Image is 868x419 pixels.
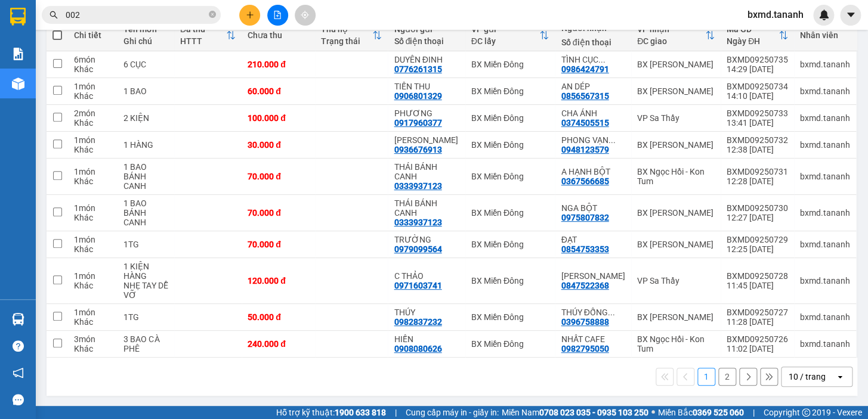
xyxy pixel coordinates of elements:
[727,82,788,91] div: BXMD09250734
[74,30,112,40] div: Chi tiết
[82,79,91,88] span: environment
[471,276,549,285] div: BX Miền Đông
[248,140,309,150] div: 30.000 đ
[6,6,48,48] img: logo.jpg
[800,240,850,249] div: bxmd.tananh
[74,167,112,176] div: 1 món
[561,344,608,353] div: 0982795050
[394,235,459,244] div: TRƯỜNG
[727,145,788,154] div: 12:38 [DATE]
[209,11,216,18] span: close-circle
[394,82,459,91] div: TIẾN THU
[6,66,14,75] span: environment
[394,145,441,154] div: 0936676913
[637,60,715,69] div: BX [PERSON_NAME]
[561,281,608,290] div: 0847522368
[74,203,112,213] div: 1 món
[471,60,549,69] div: BX Miền Đông
[561,64,608,74] div: 0986424791
[471,339,549,349] div: BX Miền Đông
[697,368,715,386] button: 1
[800,172,850,181] div: bxmd.tananh
[123,262,168,281] div: 1 KIỆN HÀNG
[394,334,459,344] div: HIỀN
[74,145,112,154] div: Khác
[561,55,625,64] div: TÌNH CỤC ĐEN
[502,406,648,419] span: Miền Nam
[74,176,112,186] div: Khác
[561,176,608,186] div: 0367566685
[800,113,850,123] div: bxmd.tananh
[718,368,736,386] button: 2
[561,213,608,222] div: 0975807832
[561,118,608,128] div: 0374505515
[800,208,850,218] div: bxmd.tananh
[74,213,112,222] div: Khác
[753,406,755,419] span: |
[539,408,648,417] strong: 0708 023 035 - 0935 103 250
[248,312,309,322] div: 50.000 đ
[637,113,715,123] div: VP Sa Thầy
[394,135,459,145] div: THÚY DUY
[301,11,309,19] span: aim
[12,48,24,60] img: solution-icon
[394,218,441,227] div: 0333937123
[394,162,459,181] div: THÁI BÁNH CANH
[74,64,112,74] div: Khác
[6,51,82,64] li: VP BX Miền Đông
[394,244,441,254] div: 0979099564
[335,408,386,417] strong: 1900 633 818
[248,240,309,249] div: 70.000 đ
[123,140,168,150] div: 1 HÀNG
[394,108,459,118] div: PHƯƠNG
[637,312,715,322] div: BX [PERSON_NAME]
[394,308,459,317] div: THÚY
[246,11,254,19] span: plus
[637,208,715,218] div: BX [PERSON_NAME]
[394,271,459,281] div: C THẢO
[74,235,112,244] div: 1 món
[13,367,24,378] span: notification
[123,312,168,322] div: 1TG
[273,11,282,19] span: file-add
[92,79,156,88] b: [PERSON_NAME]
[721,20,794,51] th: Toggle SortBy
[395,406,397,419] span: |
[123,281,168,300] div: NHẸ TAY DỄ VỠ
[12,313,24,325] img: warehouse-icon
[471,172,549,181] div: BX Miền Đông
[818,10,829,20] img: icon-new-feature
[727,176,788,186] div: 12:28 [DATE]
[738,7,813,22] span: bxmd.tananh
[608,308,615,317] span: ...
[248,172,309,181] div: 70.000 đ
[248,276,309,285] div: 120.000 đ
[74,334,112,344] div: 3 món
[209,10,216,21] span: close-circle
[394,64,441,74] div: 0776261315
[800,276,850,285] div: bxmd.tananh
[693,408,744,417] strong: 0369 525 060
[471,312,549,322] div: BX Miền Đông
[637,276,715,285] div: VP Sa Thầy
[50,11,58,19] span: search
[800,312,850,322] div: bxmd.tananh
[598,55,605,64] span: ...
[267,5,288,26] button: file-add
[561,167,625,176] div: A HẠNH BỘT
[727,213,788,222] div: 12:27 [DATE]
[727,108,788,118] div: BXMD09250733
[561,203,625,213] div: NGA BỘT
[800,140,850,150] div: bxmd.tananh
[74,271,112,281] div: 1 món
[123,36,168,46] div: Ghi chú
[12,77,24,90] img: warehouse-icon
[561,145,608,154] div: 0948123579
[394,198,459,218] div: THÁI BÁNH CANH
[727,203,788,213] div: BXMD09250730
[248,208,309,218] div: 70.000 đ
[123,86,168,96] div: 1 BAO
[315,20,388,51] th: Toggle SortBy
[74,281,112,290] div: Khác
[637,86,715,96] div: BX [PERSON_NAME]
